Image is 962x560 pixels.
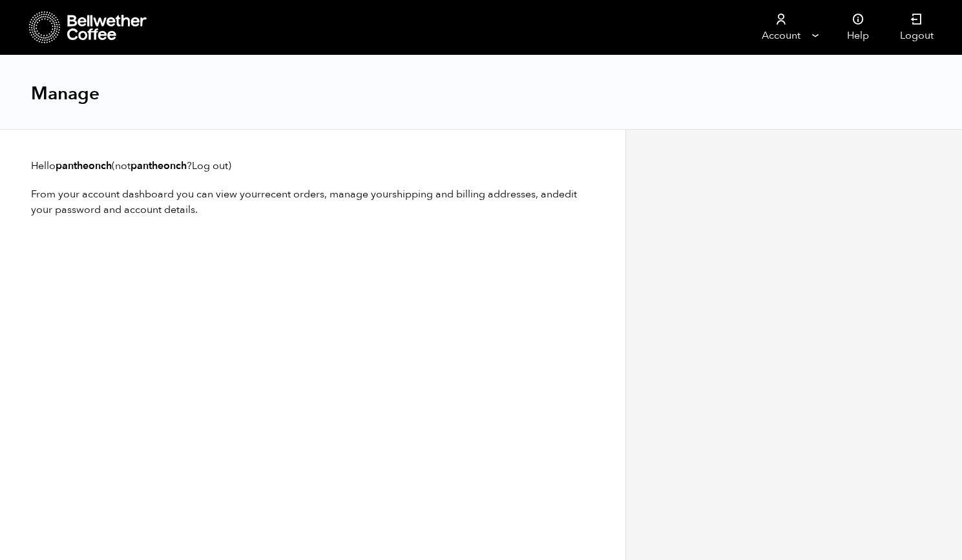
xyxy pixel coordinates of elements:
p: Hello (not ? ) [31,158,594,174]
a: recent orders [261,187,324,201]
strong: pantheonch [131,159,187,173]
h1: Manage [31,82,99,105]
a: Log out [192,159,228,173]
p: From your account dashboard you can view your , manage your , and . [31,186,594,217]
a: shipping and billing addresses [392,187,536,201]
strong: pantheonch [56,159,112,173]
